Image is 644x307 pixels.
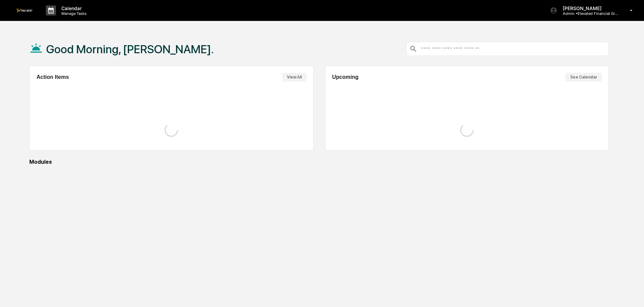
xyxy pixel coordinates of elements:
button: See Calendar [565,73,602,82]
div: Modules [29,159,609,165]
p: [PERSON_NAME] [557,5,620,11]
p: Admin • Elevated Financial Group [557,11,620,16]
p: Manage Tasks [56,11,90,16]
img: logo [16,9,32,12]
button: View All [282,73,306,82]
h2: Upcoming [332,74,358,80]
h2: Action Items [36,74,69,80]
h1: Good Morning, [PERSON_NAME]. [46,42,214,56]
p: Calendar [56,5,90,11]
